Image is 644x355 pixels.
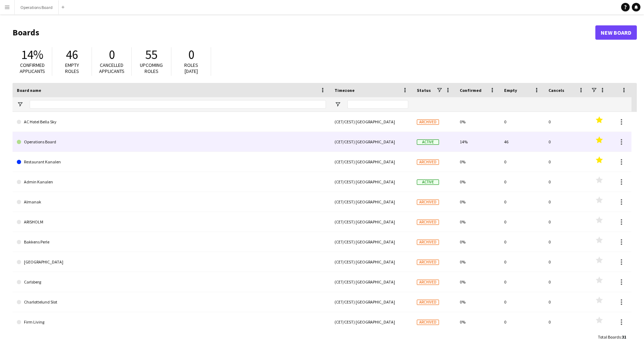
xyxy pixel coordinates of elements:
a: Almanak [17,192,326,212]
a: Firm Living [17,312,326,332]
span: 31 [622,334,626,340]
div: : [598,330,626,344]
span: Active [417,179,439,185]
span: Status [417,88,431,93]
div: (CET/CEST) [GEOGRAPHIC_DATA] [330,292,413,312]
span: Timezone [335,88,355,93]
span: Roles [DATE] [184,62,198,74]
div: 0 [500,312,544,332]
a: Restaurant Kanalen [17,152,326,172]
input: Timezone Filter Input [347,100,408,109]
div: (CET/CEST) [GEOGRAPHIC_DATA] [330,232,413,252]
span: Archived [417,260,439,265]
span: Archived [417,119,439,125]
span: Archived [417,320,439,325]
div: 0% [455,152,500,172]
div: (CET/CEST) [GEOGRAPHIC_DATA] [330,192,413,212]
span: Cancels [548,88,564,93]
span: Total Boards [598,334,621,340]
div: 14% [455,132,500,152]
span: Archived [417,300,439,305]
div: (CET/CEST) [GEOGRAPHIC_DATA] [330,272,413,292]
div: 0 [544,272,589,292]
div: 0 [500,152,544,172]
span: 55 [145,47,157,63]
span: 0 [109,47,115,63]
a: AC Hotel Bella Sky [17,112,326,132]
div: 0% [455,272,500,292]
span: Archived [417,220,439,225]
span: Archived [417,159,439,165]
div: 0% [455,292,500,312]
a: Operations Board [17,132,326,152]
div: 0 [544,192,589,212]
div: 0 [544,132,589,152]
span: Active [417,139,439,145]
div: 0% [455,252,500,272]
span: Archived [417,240,439,245]
span: 14% [21,47,43,63]
span: Upcoming roles [140,62,163,74]
span: Empty [504,88,517,93]
div: (CET/CEST) [GEOGRAPHIC_DATA] [330,252,413,272]
a: Admin Kanalen [17,172,326,192]
div: 0 [544,292,589,312]
button: Open Filter Menu [335,101,341,108]
a: [GEOGRAPHIC_DATA] [17,252,326,272]
div: 0 [544,112,589,132]
div: 0% [455,112,500,132]
div: 46 [500,132,544,152]
div: 0 [544,312,589,332]
button: Operations Board [15,0,59,14]
div: 0 [500,272,544,292]
div: (CET/CEST) [GEOGRAPHIC_DATA] [330,172,413,192]
input: Board name Filter Input [30,100,326,109]
a: Carlsberg [17,272,326,292]
span: Board name [17,88,41,93]
div: 0 [544,172,589,192]
div: 0% [455,212,500,232]
div: 0% [455,192,500,212]
span: Confirmed [460,88,482,93]
a: Bakkens Perle [17,232,326,252]
span: Archived [417,199,439,205]
div: 0 [500,212,544,232]
div: (CET/CEST) [GEOGRAPHIC_DATA] [330,152,413,172]
div: 0 [544,152,589,172]
div: (CET/CEST) [GEOGRAPHIC_DATA] [330,132,413,152]
button: Open Filter Menu [17,101,23,108]
a: New Board [595,25,637,40]
div: 0 [500,252,544,272]
div: 0 [500,192,544,212]
div: 0 [500,112,544,132]
div: 0 [500,292,544,312]
a: Charlottelund Slot [17,292,326,312]
div: (CET/CEST) [GEOGRAPHIC_DATA] [330,112,413,132]
div: 0% [455,172,500,192]
div: (CET/CEST) [GEOGRAPHIC_DATA] [330,212,413,232]
span: Confirmed applicants [20,62,45,74]
div: 0% [455,232,500,252]
div: (CET/CEST) [GEOGRAPHIC_DATA] [330,312,413,332]
div: 0 [500,232,544,252]
div: 0% [455,312,500,332]
span: 46 [66,47,78,63]
div: 0 [544,252,589,272]
span: Empty roles [65,62,79,74]
span: Archived [417,280,439,285]
span: 0 [188,47,194,63]
div: 0 [500,172,544,192]
a: ARISHOLM [17,212,326,232]
h1: Boards [13,27,595,38]
span: Cancelled applicants [99,62,125,74]
div: 0 [544,232,589,252]
div: 0 [544,212,589,232]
